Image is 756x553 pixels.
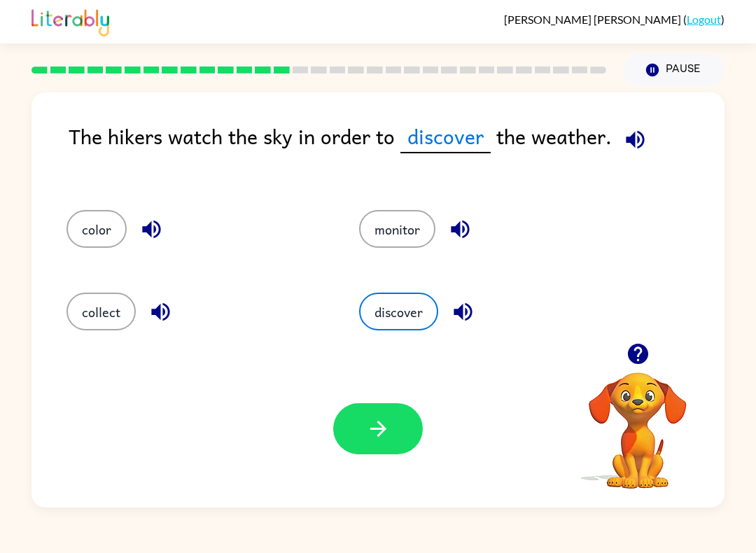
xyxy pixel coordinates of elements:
button: color [66,210,127,248]
div: The hikers watch the sky in order to the weather. [69,120,724,182]
img: Literably [31,6,109,36]
button: collect [66,293,136,330]
button: monitor [359,210,435,248]
a: Logout [687,13,721,26]
span: [PERSON_NAME] [PERSON_NAME] [504,13,683,26]
div: ( ) [504,13,724,26]
video: Your browser must support playing .mp4 files to use Literably. Please try using another browser. [568,351,708,491]
button: discover [359,293,438,330]
button: Pause [623,54,724,86]
span: discover [400,120,491,153]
